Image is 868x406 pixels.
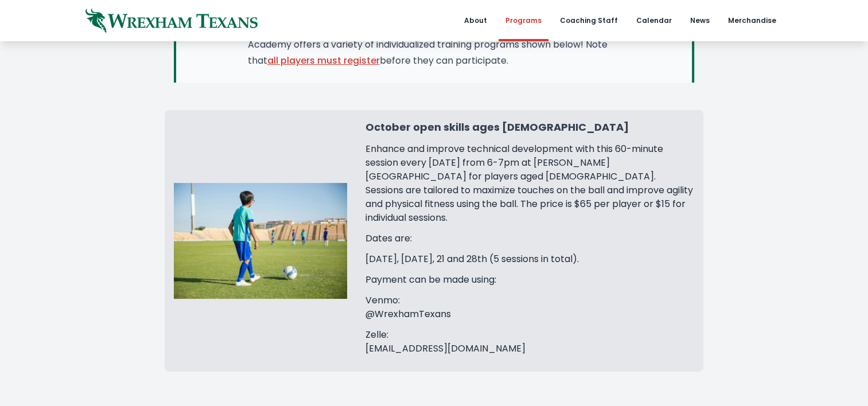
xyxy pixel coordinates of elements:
[174,183,348,299] img: _jza3gd2ajxrfxjhfgb7r.jpg
[365,294,694,321] p: Venmo: @WrexhamTexans
[365,119,694,135] h3: October open skills ages [DEMOGRAPHIC_DATA]
[365,328,694,356] p: Zelle: [EMAIL_ADDRESS][DOMAIN_NAME]
[365,252,694,266] p: [DATE], [DATE], 21 and 28th (5 sessions in total).
[267,54,379,67] a: all players must register
[165,110,704,372] a: October open skills ages [DEMOGRAPHIC_DATA] Enhance and improve technical development with this 6...
[365,273,694,287] p: Payment can be made using:
[365,142,694,225] p: Enhance and improve technical development with this 60-minute session every [DATE] from 6-7pm at ...
[365,232,694,245] p: Dates are:
[247,21,620,69] p: In addition to our offerings, the Wrexham Texans Football Academy offers a variety of individuali...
